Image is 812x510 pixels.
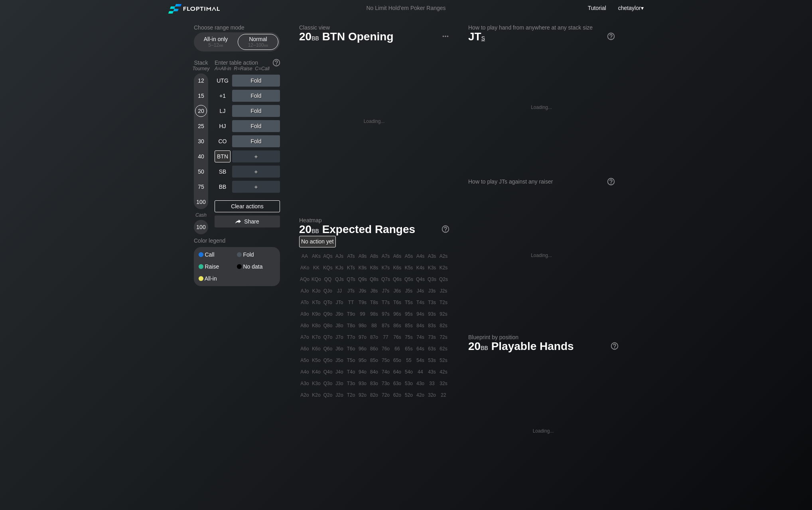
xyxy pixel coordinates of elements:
div: 95s [403,308,414,320]
div: 75s [403,332,414,343]
div: No Limit Hold’em Poker Ranges [354,5,457,13]
div: Fold [232,90,280,102]
div: Q6s [392,274,403,285]
div: 85s [403,320,414,331]
img: Floptimal logo [168,4,219,14]
div: AQo [299,274,310,285]
div: 74s [415,332,426,343]
div: 12 [195,75,207,87]
div: A2s [438,251,449,262]
div: A8o [299,320,310,331]
div: ▾ [616,4,644,12]
img: help.32db89a4.svg [441,225,450,233]
div: A2o [299,389,310,401]
div: T7s [380,297,391,308]
div: K2s [438,262,449,273]
div: K5s [403,262,414,273]
div: Cash [191,212,211,218]
div: A4s [415,251,426,262]
div: Clear actions [215,200,280,212]
div: 44 [415,366,426,378]
div: Q8s [369,274,380,285]
div: No action yet [299,236,336,247]
div: 84s [415,320,426,331]
div: K6s [392,262,403,273]
div: 50 [195,166,207,178]
div: HJ [215,120,231,132]
div: 52o [403,389,414,401]
div: 64s [415,343,426,354]
div: 63o [392,378,403,389]
div: 98s [369,308,380,320]
div: 87o [369,332,380,343]
div: A7s [380,251,391,262]
div: K6o [311,343,322,354]
div: A6o [299,343,310,354]
div: 82o [369,389,380,401]
div: K4s [415,262,426,273]
div: 20 [195,105,207,117]
div: ＋ [232,181,280,193]
div: 42s [438,366,449,378]
div: 62s [438,343,449,354]
div: JTo [334,297,345,308]
div: 97o [357,332,368,343]
span: chetaylor [618,5,641,11]
div: 76o [380,343,391,354]
div: Q5o [322,355,333,366]
div: QQ [322,274,333,285]
div: Q8o [322,320,333,331]
div: 72s [438,332,449,343]
div: 64o [392,366,403,378]
div: Q4s [415,274,426,285]
div: JTs [345,285,357,297]
div: A5s [403,251,414,262]
div: J4o [334,366,345,378]
div: J5o [334,355,345,366]
img: help.32db89a4.svg [607,32,615,41]
div: 77 [380,332,391,343]
div: SB [215,166,231,178]
span: s [481,33,485,42]
h1: Expected Ranges [299,223,449,236]
div: KK [311,262,322,273]
div: Fold [232,105,280,117]
div: T8s [369,297,380,308]
div: 63s [426,343,438,354]
div: KTo [311,297,322,308]
span: bb [311,33,319,42]
div: K3s [426,262,438,273]
div: Q3s [426,274,438,285]
div: Q2o [322,389,333,401]
div: 87s [380,320,391,331]
div: T4o [345,366,357,378]
div: AQs [322,251,333,262]
div: 95o [357,355,368,366]
div: 54s [415,355,426,366]
div: J7o [334,332,345,343]
div: 100 [195,196,207,208]
div: 22 [438,389,449,401]
h1: Playable Hands [468,340,618,353]
div: AJo [299,285,310,297]
div: Loading... [364,119,385,124]
div: 32s [438,378,449,389]
div: A6s [392,251,403,262]
div: T3o [345,378,357,389]
div: 94s [415,308,426,320]
div: 65s [403,343,414,354]
div: QTs [345,274,357,285]
div: 93o [357,378,368,389]
h2: How to play hand from anywhere at any stack size [468,24,615,31]
div: Loading... [531,253,552,258]
div: 74o [380,366,391,378]
img: help.32db89a4.svg [272,58,281,67]
div: 15 [195,90,207,102]
span: bb [219,42,223,48]
div: T5o [345,355,357,366]
h2: Choose range mode [194,24,280,31]
div: 66 [392,343,403,354]
span: bb [264,42,268,48]
div: 75o [380,355,391,366]
div: 73o [380,378,391,389]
